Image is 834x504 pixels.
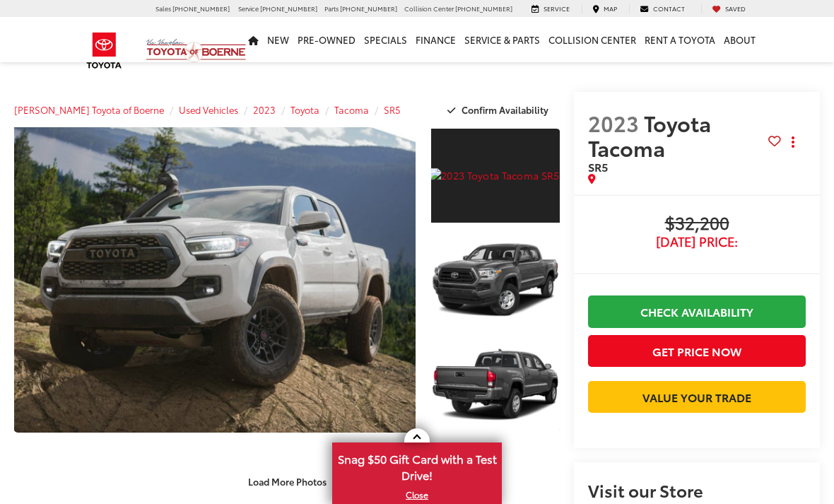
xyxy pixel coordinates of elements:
[588,235,806,249] span: [DATE] Price:
[582,4,628,13] a: Map
[155,4,171,13] span: Sales
[411,17,460,62] a: Finance
[430,230,561,329] img: 2023 Toyota Tacoma SR5
[340,4,397,13] span: [PHONE_NUMBER]
[238,469,336,493] button: Load More Photos
[431,336,560,433] a: Expand Photo 3
[324,4,339,13] span: Parts
[253,103,276,116] a: 2023
[588,381,806,413] a: Value Your Trade
[588,213,806,235] span: $32,200
[431,127,560,224] a: Expand Photo 1
[146,38,247,63] img: Vic Vaughan Toyota of Boerne
[588,107,639,138] span: 2023
[10,127,419,433] img: 2023 Toyota Tacoma SR5
[701,4,756,13] a: My Saved Vehicles
[263,17,293,62] a: New
[290,103,319,116] a: Toyota
[244,17,263,62] a: Home
[604,4,617,13] span: Map
[440,98,560,122] button: Confirm Availability
[293,17,360,62] a: Pre-Owned
[720,17,760,62] a: About
[455,4,512,13] span: [PHONE_NUMBER]
[792,136,794,148] span: dropdown dots
[14,103,164,116] a: [PERSON_NAME] Toyota of Boerne
[172,4,230,13] span: [PHONE_NUMBER]
[260,4,317,13] span: [PHONE_NUMBER]
[588,158,608,175] span: SR5
[544,17,640,62] a: Collision Center
[588,335,806,367] button: Get Price Now
[521,4,580,13] a: Service
[462,103,548,116] span: Confirm Availability
[334,444,500,487] span: Snag $50 Gift Card with a Test Drive!
[334,103,369,116] a: Tacoma
[653,4,685,13] span: Contact
[14,127,416,433] a: Expand Photo 0
[588,481,806,499] h2: Visit our Store
[404,4,454,13] span: Collision Center
[588,295,806,327] a: Check Availability
[588,107,711,163] span: Toyota Tacoma
[430,168,561,182] img: 2023 Toyota Tacoma SR5
[431,232,560,329] a: Expand Photo 2
[78,28,131,74] img: Toyota
[430,335,561,434] img: 2023 Toyota Tacoma SR5
[238,4,259,13] span: Service
[629,4,695,13] a: Contact
[725,4,746,13] span: Saved
[460,17,544,62] a: Service & Parts: Opens in a new tab
[384,103,401,116] a: SR5
[781,130,806,155] button: Actions
[544,4,570,13] span: Service
[640,17,720,62] a: Rent a Toyota
[179,103,238,116] a: Used Vehicles
[360,17,411,62] a: Specials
